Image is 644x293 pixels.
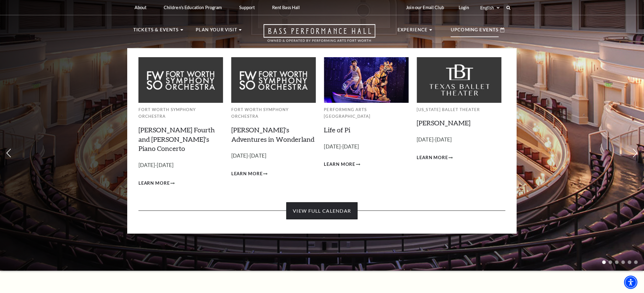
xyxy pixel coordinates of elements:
div: Accessibility Menu [624,276,638,289]
span: Learn More [231,170,263,178]
a: Learn More Alice's Adventures in Wonderland [231,170,268,178]
span: Learn More [138,180,170,187]
p: About [135,5,147,10]
a: [PERSON_NAME] [417,119,471,127]
a: [PERSON_NAME]'s Adventures in Wonderland [231,126,314,143]
p: [DATE]-[DATE] [231,152,316,160]
p: [DATE]-[DATE] [138,161,223,170]
p: Experience [397,26,428,37]
p: [US_STATE] Ballet Theater [417,106,502,113]
img: Performing Arts Fort Worth [324,57,409,103]
a: Learn More Peter Pan [417,154,453,162]
img: Texas Ballet Theater [417,57,502,103]
p: Fort Worth Symphony Orchestra [138,106,223,120]
img: Fort Worth Symphony Orchestra [138,57,223,103]
p: Rent Bass Hall [272,5,300,10]
a: Learn More Brahms Fourth and Grieg's Piano Concerto [138,180,175,187]
p: Plan Your Visit [196,26,237,37]
p: Support [239,5,255,10]
p: Upcoming Events [451,26,499,37]
a: View Full Calendar [286,202,357,219]
p: [DATE]-[DATE] [324,142,409,151]
a: Open this option [242,24,397,48]
p: [DATE]-[DATE] [417,135,502,144]
a: Learn More Life of Pi [324,161,360,168]
p: Tickets & Events [133,26,179,37]
span: Learn More [417,154,448,162]
p: Fort Worth Symphony Orchestra [231,106,316,120]
p: Children's Education Program [164,5,222,10]
p: Performing Arts [GEOGRAPHIC_DATA] [324,106,409,120]
img: Fort Worth Symphony Orchestra [231,57,316,103]
span: Learn More [324,161,355,168]
select: Select: [479,5,501,11]
a: [PERSON_NAME] Fourth and [PERSON_NAME]'s Piano Concerto [138,126,215,153]
a: Life of Pi [324,126,351,134]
